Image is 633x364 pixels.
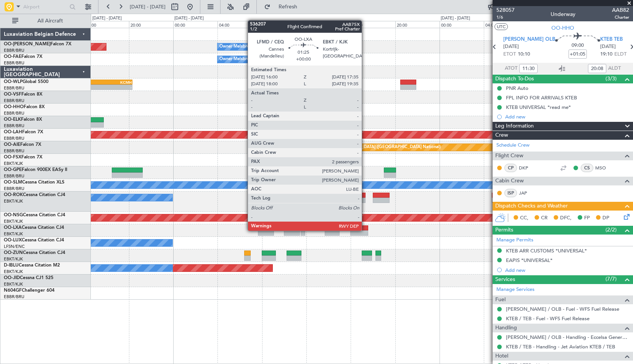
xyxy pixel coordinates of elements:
[219,54,271,65] div: Owner Melsbroek Air Base
[84,21,129,28] div: 16:00
[4,186,24,192] a: EBBR/BRU
[495,152,523,160] span: Flight Crew
[4,225,22,230] span: OO-LXA
[595,164,612,171] a: MSO
[440,21,484,28] div: 00:00
[4,130,43,134] a: OO-LAHFalcon 7X
[86,80,132,85] div: KCMH
[4,48,24,53] a: EBBR/BRU
[4,231,23,237] a: EBKT/KJK
[606,226,617,234] span: (2/2)
[4,276,53,280] a: OO-JIDCessna CJ1 525
[23,1,67,13] input: Airport
[173,21,217,28] div: 00:00
[4,142,41,147] a: OO-AIEFalcon 7X
[4,294,24,300] a: EBBR/BRU
[519,164,536,171] a: DKP
[261,1,306,13] button: Refresh
[504,164,517,172] div: CP
[4,117,21,122] span: OO-ELK
[4,263,19,268] span: D-IBLU
[92,15,122,22] div: [DATE] - [DATE]
[496,286,535,294] a: Manage Services
[306,21,351,28] div: 12:00
[505,113,629,120] div: Add new
[572,42,584,49] span: 09:00
[4,251,65,255] a: OO-ZUNCessna Citation CJ4
[4,155,21,160] span: OO-FSX
[4,98,24,104] a: EBBR/BRU
[4,123,24,129] a: EBBR/BRU
[4,180,22,185] span: OO-SLM
[600,51,612,58] span: 19:10
[600,36,623,43] span: KTEB TEB
[4,54,42,59] a: OO-FAEFalcon 7X
[4,80,23,84] span: OO-WLP
[506,94,577,101] div: FPL INFO FOR ARRIVALS KTEB
[494,23,508,30] button: UTC
[4,251,23,255] span: OO-ZUN
[441,15,470,22] div: [DATE] - [DATE]
[506,104,571,110] div: KTEB UNIVERSAL *read me*
[262,21,306,28] div: 08:00
[395,21,440,28] div: 20:00
[506,343,615,350] a: KTEB / TEB - Handling - Jet Aviation KTEB / TEB
[4,155,42,160] a: OO-FSXFalcon 7X
[4,288,22,293] span: N604GF
[612,6,629,14] span: AAB82
[584,214,590,222] span: FP
[4,105,45,109] a: OO-HHOFalcon 8X
[4,110,24,116] a: EBBR/BRU
[506,85,528,91] div: PNR Auto
[495,275,515,284] span: Services
[503,36,555,43] span: [PERSON_NAME] OLB
[581,164,593,172] div: CS
[4,238,22,243] span: OO-LUX
[4,42,50,46] span: OO-[PERSON_NAME]
[4,213,65,217] a: OO-NSGCessna Citation CJ4
[4,276,20,280] span: OO-JID
[506,247,587,254] div: KTEB ARR CUSTOMS *UNIVERSAL*
[4,148,24,154] a: EBBR/BRU
[496,6,515,14] span: 528057
[4,244,25,249] a: LFSN/ENC
[505,65,517,72] span: ATOT
[602,214,609,222] span: DP
[503,51,516,58] span: ETOT
[4,281,23,287] a: EBKT/KJK
[506,257,552,263] div: EAPIS *UNIVERSAL*
[551,24,574,32] span: OO-HHO
[4,225,64,230] a: OO-LXACessna Citation CJ4
[4,161,23,166] a: EBKT/KJK
[606,275,617,283] span: (7/7)
[4,180,64,185] a: OO-SLMCessna Citation XLS
[4,130,22,134] span: OO-LAH
[519,64,538,73] input: --:--
[4,256,23,262] a: EBKT/KJK
[4,213,23,217] span: OO-NSG
[496,236,533,244] a: Manage Permits
[4,80,48,84] a: OO-WLPGlobal 5500
[86,85,132,89] div: -
[519,190,536,196] a: JAP
[20,18,81,24] span: All Aircraft
[4,219,23,224] a: EBKT/KJK
[4,85,24,91] a: EBBR/BRU
[503,43,519,51] span: [DATE]
[4,92,21,97] span: OO-VSF
[506,334,629,340] a: [PERSON_NAME] / OLB - Handling - Eccelsa General Aviation [PERSON_NAME] / OLB
[4,136,24,141] a: EBBR/BRU
[518,51,530,58] span: 10:10
[4,193,23,197] span: OO-ROK
[600,43,616,51] span: [DATE]
[4,92,42,97] a: OO-VSFFalcon 8X
[219,41,271,53] div: Owner Melsbroek Air Base
[614,51,627,58] span: ELDT
[4,168,22,172] span: OO-GPE
[495,202,568,211] span: Dispatch Checks and Weather
[4,198,23,204] a: EBKT/KJK
[217,21,262,28] div: 04:00
[608,65,621,72] span: ALDT
[495,295,506,304] span: Fuel
[4,263,60,268] a: D-IBLUCessna Citation M2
